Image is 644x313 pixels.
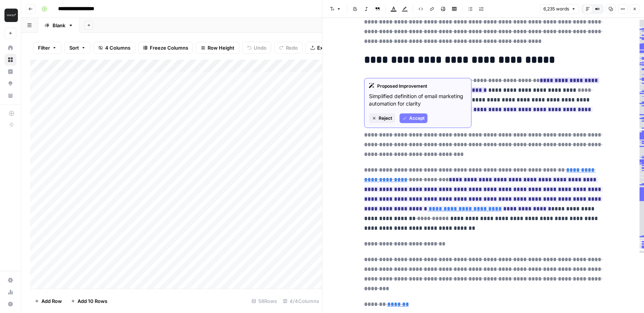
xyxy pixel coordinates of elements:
[249,295,280,307] div: 58 Rows
[38,18,80,33] a: Blank
[306,42,348,54] button: Export CSV
[540,4,579,14] button: 6,235 words
[66,295,112,307] button: Add 10 Rows
[105,44,130,51] span: 4 Columns
[4,274,16,286] a: Settings
[41,297,62,305] span: Add Row
[138,42,193,54] button: Freeze Columns
[94,42,135,54] button: 4 Columns
[4,66,16,78] a: Insights
[369,83,467,90] div: Proposed Improvement
[317,44,344,51] span: Export CSV
[242,42,271,54] button: Undo
[254,44,266,51] span: Undo
[78,297,107,305] span: Add 10 Rows
[53,22,65,29] div: Blank
[38,44,50,51] span: Filter
[274,42,303,54] button: Redo
[150,44,188,51] span: Freeze Columns
[30,295,66,307] button: Add Row
[4,286,16,298] a: Usage
[4,54,16,66] a: Browse
[286,44,298,51] span: Redo
[4,298,16,310] button: Help + Support
[4,90,16,101] a: Your Data
[379,115,392,122] span: Reject
[369,113,395,123] button: Reject
[4,9,18,22] img: Klaviyo Logo
[64,42,91,54] button: Sort
[543,6,569,12] span: 6,235 words
[196,42,239,54] button: Row Height
[400,113,427,123] button: Accept
[4,78,16,90] a: Opportunities
[409,115,424,122] span: Accept
[4,42,16,54] a: Home
[4,6,16,25] button: Workspace: Klaviyo
[369,93,467,107] p: Simplified definition of email marketing automation for clarity
[208,44,234,51] span: Row Height
[69,44,79,51] span: Sort
[33,42,61,54] button: Filter
[280,295,322,307] div: 4/4 Columns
